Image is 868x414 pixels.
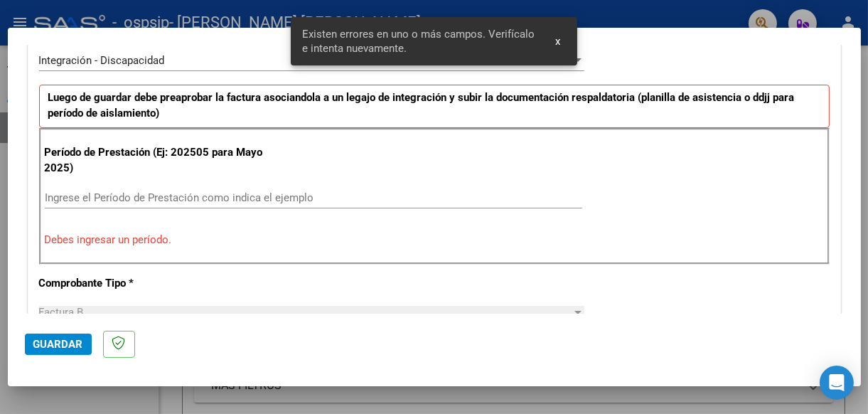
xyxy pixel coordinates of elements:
p: Comprobante Tipo * [39,275,277,292]
p: Período de Prestación (Ej: 202505 para Mayo 2025) [45,144,279,176]
button: x [544,28,572,54]
span: x [555,35,560,48]
span: Factura B [39,306,84,319]
p: Debes ingresar un período. [45,232,824,248]
span: Guardar [33,338,83,351]
span: Integración - Discapacidad [39,54,165,67]
span: Existen errores en uno o más campos. Verifícalo e intenta nuevamente. [302,27,538,55]
div: Open Intercom Messenger [820,366,854,400]
strong: Luego de guardar debe preaprobar la factura asociandola a un legajo de integración y subir la doc... [48,91,795,120]
button: Guardar [25,334,92,355]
